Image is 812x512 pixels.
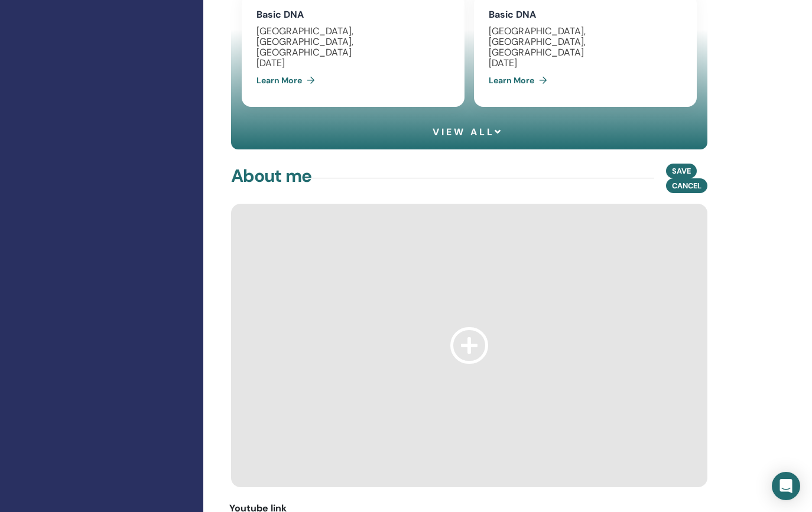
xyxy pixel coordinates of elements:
button: Save [666,164,697,178]
a: Basic DNA [489,8,536,21]
div: [DATE] [489,58,682,69]
div: [DATE] [256,58,450,69]
span: View all [433,126,503,138]
span: Cancel [672,181,701,191]
a: View all [433,126,506,138]
div: Open Intercom Messenger [772,472,800,500]
span: Save [672,166,691,176]
a: Basic DNA [256,8,304,21]
a: Learn More [256,69,320,92]
div: [GEOGRAPHIC_DATA], [GEOGRAPHIC_DATA], [GEOGRAPHIC_DATA] [489,26,682,58]
div: [GEOGRAPHIC_DATA], [GEOGRAPHIC_DATA], [GEOGRAPHIC_DATA] [256,26,450,58]
h4: About me [231,165,312,187]
a: Learn More [489,69,552,92]
button: Cancel [666,178,707,193]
